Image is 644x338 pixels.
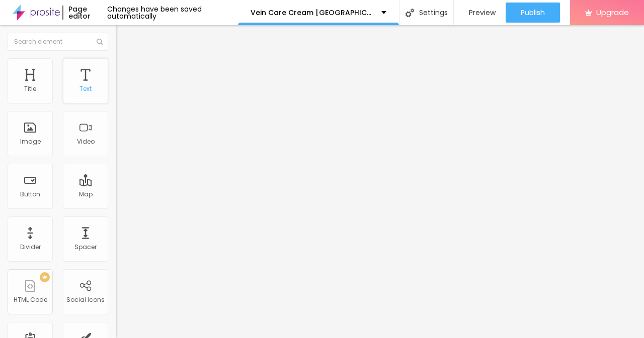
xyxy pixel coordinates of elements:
img: Icone [97,39,103,45]
div: Divider [20,244,41,251]
input: Search element [8,33,108,51]
div: HTML Code [14,296,47,303]
span: Publish [521,9,545,17]
button: Publish [506,3,560,23]
div: Title [24,85,36,92]
span: Upgrade [596,8,629,17]
div: Map [79,191,93,198]
p: Vein Care Cream [GEOGRAPHIC_DATA] [251,9,374,16]
button: Preview [454,3,506,23]
div: Social Icons [66,296,105,303]
div: Button [20,191,40,198]
div: Image [20,138,41,145]
iframe: Editor [116,25,644,338]
div: Spacer [74,244,97,251]
img: Icone [406,9,414,17]
div: Text [79,85,92,92]
div: Video [77,138,95,145]
div: Page editor [62,6,107,20]
span: Preview [469,9,496,17]
div: Changes have been saved automatically [107,6,238,20]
